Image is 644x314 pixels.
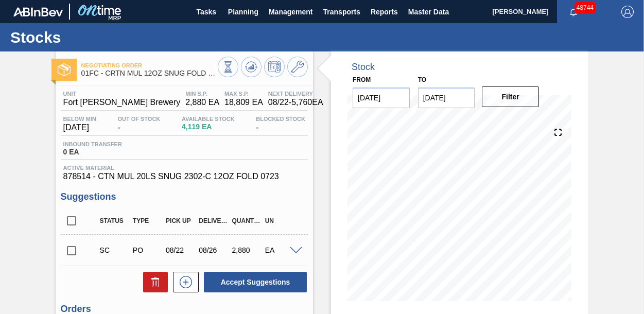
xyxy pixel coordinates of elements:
div: Delete Suggestions [138,272,168,292]
h1: Stocks [10,31,193,43]
span: Transports [323,6,360,18]
span: Out Of Stock [117,116,160,122]
div: Quantity [229,217,264,224]
span: Reports [371,6,398,18]
label: to [418,76,426,83]
button: Notifications [557,5,590,19]
span: Negotiating Order [81,62,218,68]
span: 08/22 - 5,760 EA [268,98,323,107]
div: EA [263,246,298,254]
button: Filter [482,86,539,107]
span: Inbound Transfer [63,141,122,147]
img: Logout [621,6,634,18]
span: Blocked Stock [256,116,305,122]
div: Status [97,217,132,224]
span: 878514 - CTN MUL 20LS SNUG 2302-C 12OZ FOLD 0723 [63,172,305,181]
div: Accept Suggestions [199,271,308,293]
span: MIN S.P. [185,91,219,97]
button: Schedule Inventory [264,57,285,77]
span: [DATE] [63,123,96,132]
div: Suggestion Created [97,246,132,254]
div: - [253,116,308,132]
span: 48744 [575,2,596,13]
div: 08/22/2025 [163,246,198,254]
input: mm/dd/yyyy [418,88,475,108]
span: Tasks [195,6,218,18]
span: 18,809 EA [224,98,263,107]
div: New suggestion [168,272,199,292]
span: Management [269,6,313,18]
div: Type [130,217,165,224]
span: 4,119 EA [182,123,235,131]
span: Master Data [408,6,449,18]
span: Unit [63,91,181,97]
span: Below Min [63,116,96,122]
button: Accept Suggestions [204,272,307,292]
h3: Suggestions [61,191,308,202]
span: 0 EA [63,148,122,156]
img: Ícone [58,63,71,76]
div: Stock [352,62,375,73]
span: Fort [PERSON_NAME] Brewery [63,98,181,107]
span: Planning [228,6,258,18]
button: Update Chart [241,57,262,77]
div: Pick up [163,217,198,224]
span: 01FC - CRTN MUL 12OZ SNUG FOLD 20LS 2301-A - AQUEOUS COATING [81,69,218,77]
div: Delivery [196,217,231,224]
span: Active Material [63,165,305,171]
span: Next Delivery [268,91,323,97]
div: - [115,116,163,132]
button: Stocks Overview [218,57,238,77]
div: 08/26/2025 [196,246,231,254]
input: mm/dd/yyyy [353,88,410,108]
span: 2,880 EA [185,98,219,107]
button: Go to Master Data / General [287,57,308,77]
div: UN [263,217,298,224]
label: From [353,76,371,83]
div: Purchase order [130,246,165,254]
span: Available Stock [182,116,235,122]
div: 2,880 [229,246,264,254]
img: TNhmsLtSVTkK8tSr43FrP2fwEKptu5GPRR3wAAAABJRU5ErkJggg== [13,7,63,16]
span: MAX S.P. [224,91,263,97]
